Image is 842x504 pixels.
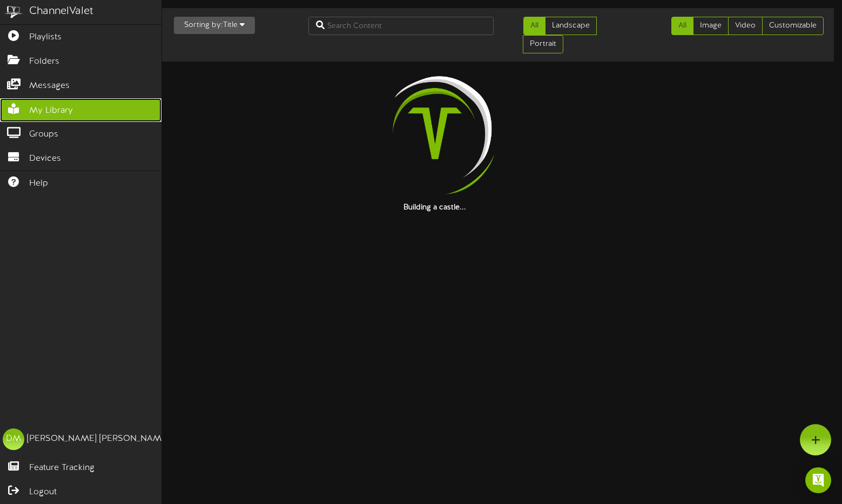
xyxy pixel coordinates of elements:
a: All [671,17,693,35]
span: Groups [29,128,58,141]
span: Playlists [29,31,62,44]
div: [PERSON_NAME] [PERSON_NAME] [27,433,169,445]
span: Logout [29,486,57,499]
img: loading-spinner-2.png [366,64,504,202]
button: Sorting by:Title [174,17,255,34]
div: ChannelValet [29,4,93,19]
input: Search Content [308,17,494,35]
span: Help [29,178,48,190]
span: Devices [29,153,61,165]
span: My Library [29,105,73,117]
span: Messages [29,80,70,92]
span: Feature Tracking [29,462,95,474]
a: Portrait [523,35,563,53]
strong: Building a castle... [403,203,466,212]
div: Open Intercom Messenger [805,467,831,493]
a: All [523,17,545,35]
a: Video [728,17,763,35]
a: Image [693,17,729,35]
a: Customizable [762,17,824,35]
div: DM [3,428,24,450]
span: Folders [29,56,59,68]
a: Landscape [545,17,597,35]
